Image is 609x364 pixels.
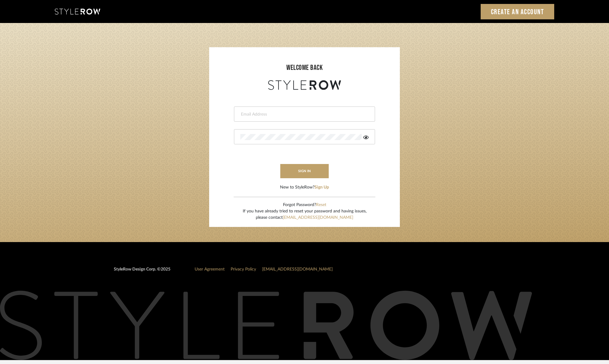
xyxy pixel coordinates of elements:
a: [EMAIL_ADDRESS][DOMAIN_NAME] [283,215,353,220]
a: Privacy Policy [231,267,256,271]
input: Email Address [240,111,367,117]
div: Forgot Password? [243,202,367,208]
div: welcome back [215,62,394,73]
a: Create an Account [481,4,555,19]
button: Reset [316,202,326,208]
a: User Agreement [195,267,225,271]
button: sign in [280,164,329,178]
div: New to StyleRow? [280,184,329,191]
div: StyleRow Design Corp. ©2025 [114,266,170,277]
a: [EMAIL_ADDRESS][DOMAIN_NAME] [262,267,333,271]
div: If you have already tried to reset your password and having issues, please contact [243,208,367,221]
button: Sign Up [314,184,329,191]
